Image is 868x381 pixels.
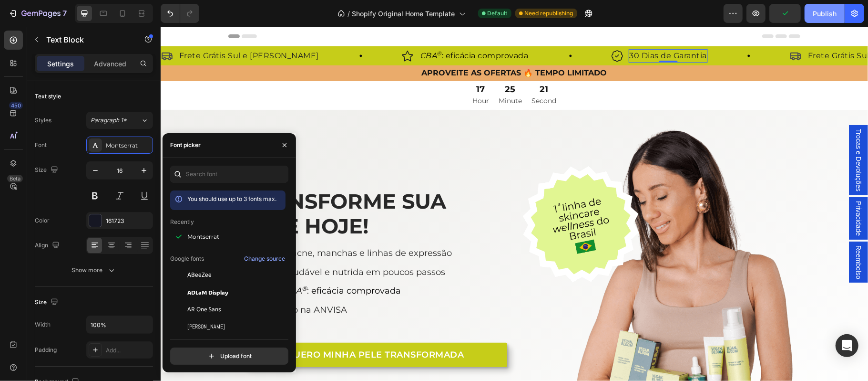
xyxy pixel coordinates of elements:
[106,141,151,150] div: Montserrat
[258,23,369,35] div: Rich Text Editor. Editing area: main
[91,116,127,125] span: Paragraph 1*
[102,259,240,269] span: Com : eficácia comprovada
[187,271,212,279] span: ABeeZee
[312,57,328,68] div: 17
[106,217,151,225] div: 161723
[122,259,146,269] i: CBA
[4,4,71,23] button: 7
[187,305,221,314] span: AR One Sans
[9,102,23,109] div: 450
[82,161,347,212] h2: TRANSFORME SUA PELE HOJE!
[244,253,286,265] button: Change source
[693,174,703,209] span: Privacidade
[693,219,703,253] span: Reembolso
[187,288,228,296] span: ADLaM Display
[102,278,186,288] span: Registro na ANVISA
[170,254,204,263] p: Google fonts
[468,22,548,36] div: Rich Text Editor. Editing area: main
[102,221,291,232] span: Reduz acne, manchas e linhas de expressão
[525,9,573,18] span: Need republishing
[338,68,361,80] p: Minute
[170,218,194,226] p: Recently
[371,57,396,68] div: 21
[170,166,288,183] input: Search font
[35,320,51,329] div: Width
[352,9,455,19] span: Shopify Original Home Template
[451,23,462,35] img: gempages_585818588426797771-d01c44ec-af9e-48cf-b4a1-5e516e601fcf.svg
[259,24,281,33] i: CBA
[62,8,67,19] p: 7
[106,346,151,355] div: Add...
[35,164,60,177] div: Size
[35,141,47,149] div: Font
[348,9,350,19] span: /
[35,346,57,354] div: Padding
[7,175,23,182] div: Beta
[312,68,328,80] p: Hour
[72,265,116,275] div: Show more
[187,195,276,202] span: You should use up to 3 fonts max.
[35,296,60,309] div: Size
[187,322,225,331] span: [PERSON_NAME]
[276,23,282,30] sup: ®
[207,351,252,361] div: Upload font
[836,334,858,357] div: Open Intercom Messenger
[259,24,368,33] span: : eficácia comprovada
[244,254,285,263] div: Change source
[102,240,285,251] span: Pele saudável e nutrida em poucos passos
[35,92,61,101] div: Text style
[35,262,153,279] button: Show more
[693,102,703,165] span: Trocas e Devoluções
[47,59,74,69] p: Settings
[647,23,787,35] p: Frete Grátis Sul e [PERSON_NAME]
[87,316,153,333] input: Auto
[170,348,288,365] button: Upload font
[35,116,51,125] div: Styles
[161,27,868,381] iframe: Design area
[187,233,219,241] span: Montserrat
[86,112,153,129] button: Paragraph 1*
[126,323,304,333] span: QUERO MINHA PELE TRANSFORMADA
[35,239,61,252] div: Align
[141,258,146,265] sup: ®
[813,9,837,19] div: Publish
[338,57,361,68] div: 25
[371,68,396,80] p: Second
[241,23,253,35] img: gempages_585818588426797771-9569f5f1-da08-4fc0-b7c3-a11a911d3814.svg
[161,4,199,23] div: Undo/Redo
[488,9,508,18] span: Default
[469,23,547,35] p: 30 Dias de Garantia
[82,316,347,340] a: QUERO MINHA PELE TRANSFORMADA
[170,141,201,149] div: Font picker
[46,34,127,45] p: Text Block
[94,59,126,69] p: Advanced
[35,216,50,225] div: Color
[1,40,706,53] p: APROVEITE AS OFERTAS 🔥 TEMPO LIMITADO
[18,22,159,36] div: Rich Text Editor. Editing area: main
[805,4,845,23] button: Publish
[19,23,158,35] p: Frete Grátis Sul e [PERSON_NAME]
